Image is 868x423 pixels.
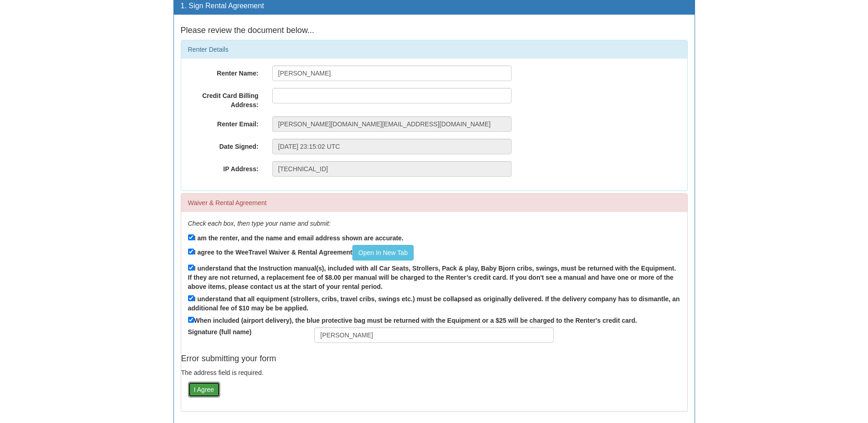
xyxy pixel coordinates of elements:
div: Waiver & Rental Agreement [181,194,687,212]
input: I agree to the WeeTravel Waiver & Rental AgreementOpen In New Tab [188,249,194,255]
h3: 1. Sign Rental Agreement [181,2,688,10]
label: I understand that the Instruction manual(s), included with all Car Seats, Strollers, Pack & play,... [188,263,680,291]
a: Open In New Tab [352,245,414,260]
label: IP Address: [181,161,265,174]
button: I Agree [188,382,220,397]
label: Credit Card Billing Address: [181,88,265,109]
label: Renter Name: [181,65,265,78]
label: I agree to the WeeTravel Waiver & Rental Agreement [188,245,414,260]
input: I am the renter, and the name and email address shown are accurate. [188,234,194,240]
input: Full Name [314,327,554,343]
label: When included (airport delivery), the blue protective bag must be returned with the Equipment or ... [188,315,637,325]
h4: Error submitting your form [181,354,687,363]
label: Renter Email: [181,116,265,129]
label: Date Signed: [181,139,265,151]
input: I understand that all equipment (strollers, cribs, travel cribs, swings etc.) must be collapsed a... [188,295,194,301]
input: I understand that the Instruction manual(s), included with all Car Seats, Strollers, Pack & play,... [188,265,194,271]
em: Check each box, then type your name and submit: [188,220,331,227]
div: Renter Details [181,40,687,59]
label: I understand that all equipment (strollers, cribs, travel cribs, swings etc.) must be collapsed a... [188,293,680,313]
input: When included (airport delivery), the blue protective bag must be returned with the Equipment or ... [188,317,194,323]
label: I am the renter, and the name and email address shown are accurate. [188,233,404,243]
h4: Please review the document below... [181,26,688,35]
label: Signature (full name) [181,327,308,336]
p: The address field is required. [181,368,687,377]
